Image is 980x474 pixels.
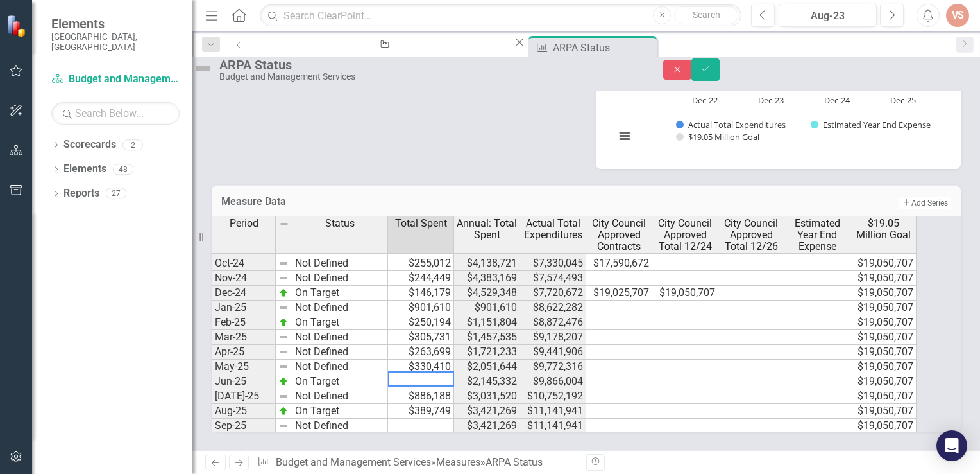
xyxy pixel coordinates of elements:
[51,16,180,31] span: Elements
[278,332,289,342] img: 8DAGhfEEPCf229AAAAAElFTkSuQmCC
[279,219,289,229] img: 8DAGhfEEPCf229AAAAAElFTkSuQmCC
[454,330,520,345] td: $1,457,535
[212,301,276,315] td: Jan-25
[51,72,180,87] a: Budget and Management Services
[212,256,276,271] td: Oct-24
[6,14,29,37] img: ClearPoint Strategy
[520,286,586,301] td: $7,720,672
[278,258,289,268] img: 8DAGhfEEPCf229AAAAAElFTkSuQmCC
[212,419,276,434] td: Sep-25
[520,404,586,419] td: $11,141,941
[454,419,520,434] td: $3,421,269
[278,273,289,283] img: 8DAGhfEEPCf229AAAAAElFTkSuQmCC
[63,137,116,152] a: Scorecards
[395,218,447,229] span: Total Spent
[520,345,586,360] td: $9,441,906
[278,391,289,401] img: 8DAGhfEEPCf229AAAAAElFTkSuQmCC
[388,301,454,315] td: $901,610
[454,389,520,404] td: $3,031,520
[388,330,454,345] td: $305,731
[676,119,786,130] button: Show Actual Total Expenditures
[520,374,586,389] td: $9,866,004
[325,218,355,229] span: Status
[899,197,951,209] button: Add Series
[221,196,623,207] h3: Measure Data
[192,58,213,79] img: Not Defined
[436,456,480,468] a: Measures
[278,317,289,328] img: zOikAAAAAElFTkSuQmCC
[520,315,586,330] td: $8,872,476
[520,271,586,286] td: $7,574,493
[51,102,180,125] input: Search Below...
[292,374,388,389] td: On Target
[758,94,784,106] text: Dec-23
[292,419,388,434] td: Not Defined
[946,4,969,27] div: VS
[676,131,761,143] button: Show $19.05 Million Goal
[106,188,126,199] div: 27
[853,218,913,240] span: $19.05 Million Goal
[721,218,781,252] span: City Council Approved Total 12/26
[388,389,454,404] td: $886,188
[63,186,99,201] a: Reports
[779,4,877,27] button: Aug-23
[113,164,133,175] div: 48
[219,58,638,72] div: ARPA Status
[457,218,517,240] span: Annual: Total Spent
[278,303,289,313] img: 8DAGhfEEPCf229AAAAAElFTkSuQmCC
[292,256,388,271] td: Not Defined
[212,345,276,360] td: Apr-25
[486,456,543,468] div: ARPA Status
[292,389,388,404] td: Not Defined
[388,345,454,360] td: $263,699
[388,256,454,271] td: $255,012
[276,456,431,468] a: Budget and Management Services
[278,362,289,372] img: 8DAGhfEEPCf229AAAAAElFTkSuQmCC
[212,404,276,419] td: Aug-25
[292,286,388,301] td: On Target
[212,315,276,330] td: Feb-25
[850,419,917,434] td: $19,050,707
[850,286,917,301] td: $19,050,707
[850,345,917,360] td: $19,050,707
[257,455,577,470] div: » »
[520,330,586,345] td: $9,178,207
[523,218,583,240] span: Actual Total Expenditures
[388,315,454,330] td: $250,194
[890,94,916,106] text: Dec-25
[520,389,586,404] td: $10,752,192
[652,286,718,301] td: $19,050,707
[850,374,917,389] td: $19,050,707
[292,301,388,315] td: Not Defined
[520,301,586,315] td: $8,622,282
[454,374,520,389] td: $2,145,332
[278,421,289,431] img: 8DAGhfEEPCf229AAAAAElFTkSuQmCC
[454,360,520,374] td: $2,051,644
[520,256,586,271] td: $7,330,045
[850,256,917,271] td: $19,050,707
[850,301,917,315] td: $19,050,707
[388,404,454,419] td: $389,749
[51,31,180,53] small: [GEOGRAPHIC_DATA], [GEOGRAPHIC_DATA]
[586,286,652,301] td: $19,025,707
[454,286,520,301] td: $4,529,348
[454,315,520,330] td: $1,151,804
[264,48,502,64] div: 4.31 Invest, monitor, and evaluate recovery and renewal resources
[693,10,720,20] span: Search
[212,360,276,374] td: May-25
[278,347,289,357] img: 8DAGhfEEPCf229AAAAAElFTkSuQmCC
[454,301,520,315] td: $901,610
[850,330,917,345] td: $19,050,707
[553,40,654,56] div: ARPA Status
[260,4,741,27] input: Search ClearPoint...
[388,286,454,301] td: $146,179
[454,345,520,360] td: $1,721,233
[454,404,520,419] td: $3,421,269
[292,271,388,286] td: Not Defined
[850,389,917,404] td: $19,050,707
[586,256,652,271] td: $17,590,672
[388,360,454,374] td: $330,410
[292,360,388,374] td: Not Defined
[388,271,454,286] td: $244,449
[278,406,289,416] img: zOikAAAAAElFTkSuQmCC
